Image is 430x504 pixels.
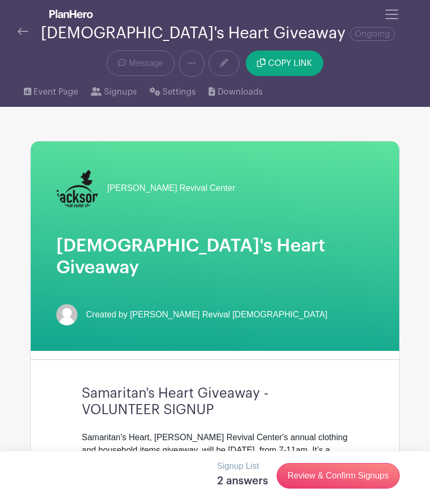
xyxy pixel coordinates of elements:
span: Ongoing [350,27,395,41]
a: Message [107,51,174,76]
a: Event Page [24,77,78,107]
button: Toggle navigation [377,4,406,24]
span: Event Page [33,86,78,98]
a: Settings [150,77,196,107]
span: [PERSON_NAME] Revival Center [107,182,235,195]
img: default-ce2991bfa6775e67f084385cd625a349d9dcbb7a52a09fb2fda1e96e2d18dcdb.png [56,304,78,325]
span: Created by [PERSON_NAME] Revival [DEMOGRAPHIC_DATA] [86,308,328,321]
a: Review & Confirm Signups [277,463,400,489]
span: COPY LINK [268,59,312,68]
div: [DEMOGRAPHIC_DATA]'s Heart Giveaway [41,24,395,42]
p: Signup List [217,460,268,473]
span: Downloads [218,86,263,98]
button: COPY LINK [246,51,323,76]
img: JRC%20Vertical%20Logo.png [56,167,99,209]
a: Signups [91,77,136,107]
img: back-arrow-29a5d9b10d5bd6ae65dc969a981735edf675c4d7a1fe02e03b50dbd4ba3cdb55.svg [18,28,28,35]
a: Downloads [209,77,262,107]
h5: 2 answers [217,475,268,488]
span: Signups [104,86,137,98]
h1: [DEMOGRAPHIC_DATA]'s Heart Giveaway [56,235,374,279]
span: Settings [162,86,196,98]
img: logo_white-6c42ec7e38ccf1d336a20a19083b03d10ae64f83f12c07503d8b9e83406b4c7d.svg [49,10,93,18]
span: Message [129,57,164,70]
h3: Samaritan's Heart Giveaway - VOLUNTEER SIGNUP [82,385,348,418]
